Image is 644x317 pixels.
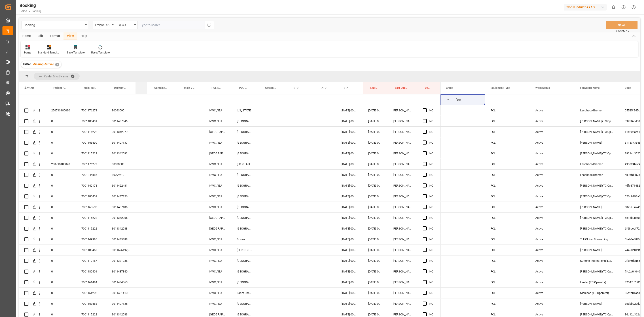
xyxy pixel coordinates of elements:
[530,255,575,266] div: Active
[46,202,76,212] div: 0
[76,255,106,266] div: 7001112167
[530,234,575,245] div: Active
[530,105,575,116] div: Active
[575,159,619,169] div: Leschaco Bremen
[608,2,619,12] button: show 0 new notifications
[46,159,76,169] div: 250713180028
[336,255,363,266] div: [DATE] 00:00:00
[231,266,258,277] div: [GEOGRAPHIC_DATA]
[575,277,619,287] div: Lanfer (TC Operator)
[387,245,417,255] div: [PERSON_NAME]
[575,213,619,223] div: [PERSON_NAME] (TC Operator)
[76,191,106,202] div: 7001180401
[485,170,530,180] div: FCL
[530,288,575,298] div: Active
[231,202,258,212] div: [GEOGRAPHIC_DATA]
[95,22,110,27] div: Freight Forwarder's Reference No.
[106,148,136,159] div: 3011342092
[115,21,138,29] button: open menu
[19,234,441,245] div: Press SPACE to select this row.
[106,127,136,137] div: 3011342079
[34,32,47,40] div: Edit
[231,116,258,126] div: [GEOGRAPHIC_DATA]
[387,288,417,298] div: [PERSON_NAME]
[204,137,231,148] div: NWC / EU
[76,234,106,245] div: 7001149980
[19,137,441,148] div: Press SPACE to select this row.
[84,86,97,89] span: Main-carriage No.
[46,213,76,223] div: 0
[19,245,441,255] div: Press SPACE to select this row.
[363,202,387,212] div: [DATE] 04:56:09
[363,191,387,202] div: [DATE] 04:56:09
[46,277,76,287] div: 0
[485,245,530,255] div: FCL
[76,127,106,137] div: 7001115222
[76,148,106,159] div: 7001115222
[231,223,258,234] div: [GEOGRAPHIC_DATA]
[76,116,106,126] div: 7001180401
[564,4,607,11] div: Evonik Industries AG
[336,159,363,169] div: [DATE] 00:00:00
[46,288,76,298] div: 0
[336,191,363,202] div: [DATE] 00:00:00
[231,159,258,169] div: [US_STATE]
[575,255,619,266] div: Suttons International Ltd.
[485,105,530,116] div: FCL
[46,116,76,126] div: 0
[485,148,530,159] div: FCL
[336,148,363,159] div: [DATE] 00:00:00
[46,180,76,191] div: 0
[19,191,441,202] div: Press SPACE to select this row.
[204,288,231,298] div: NWC / EU
[106,234,136,245] div: 3011445888
[575,116,619,126] div: [PERSON_NAME] (TC Operator)
[485,191,530,202] div: FCL
[387,159,417,169] div: [PERSON_NAME]
[184,86,195,89] span: Main Vessel and Vessel Imo
[19,94,441,105] div: Press SPACE to select this row.
[363,298,387,309] div: [DATE] 04:56:09
[336,202,363,212] div: [DATE] 00:00:00
[231,148,258,159] div: [GEOGRAPHIC_DATA]
[106,266,136,277] div: 3011487840
[336,116,363,126] div: [DATE] 00:00:00
[485,127,530,137] div: FCL
[106,191,136,202] div: 3011487856
[106,255,136,266] div: 3011331936
[19,105,441,116] div: Press SPACE to select this row.
[19,298,441,309] div: Press SPACE to select this row.
[19,202,441,213] div: Press SPACE to select this row.
[19,223,441,234] div: Press SPACE to select this row.
[204,266,231,277] div: NWC / EU
[387,170,417,180] div: [PERSON_NAME]
[387,255,417,266] div: [PERSON_NAME]
[239,86,248,89] span: POD Name
[106,213,136,223] div: 3011342065
[575,245,619,255] div: [PERSON_NAME]
[485,159,530,169] div: FCL
[47,32,64,40] div: Format
[204,298,231,309] div: NWC / EU
[530,277,575,287] div: Active
[38,51,60,55] div: Standard Templates
[387,105,417,116] div: [PERSON_NAME]
[530,223,575,234] div: Active
[76,223,106,234] div: 7001115222
[575,127,619,137] div: [PERSON_NAME] (TC Operator)
[530,298,575,309] div: Active
[55,63,59,66] div: ✕
[363,137,387,148] div: [DATE] 04:56:09
[19,127,441,137] div: Press SPACE to select this row.
[363,255,387,266] div: [DATE] 04:56:09
[19,32,34,40] div: Home
[387,266,417,277] div: [PERSON_NAME]
[204,255,231,266] div: NWC / EU
[575,148,619,159] div: [PERSON_NAME] (TC Operator)
[575,105,619,116] div: Leschaco Bremen
[46,137,76,148] div: 0
[46,245,76,255] div: 0
[106,223,136,234] div: 3011342088
[485,116,530,126] div: FCL
[387,277,417,287] div: [PERSON_NAME]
